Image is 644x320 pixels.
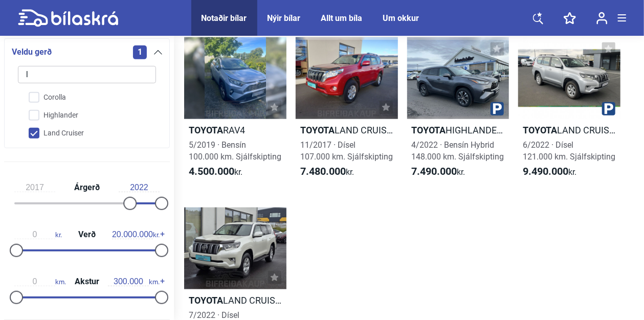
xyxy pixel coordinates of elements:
[523,165,568,177] b: 9.490.000
[296,37,398,187] a: ToyotaLAND CRUISER 150 GX11/2017 · Dísel107.000 km. Sjálfskipting7.480.000kr.
[321,13,363,23] a: Allt um bíla
[602,102,615,116] img: parking.png
[189,125,223,135] b: Toyota
[76,231,98,239] span: Verð
[412,165,457,177] b: 7.490.000
[108,277,160,286] span: km.
[596,12,608,25] img: user-login.svg
[518,37,620,187] a: ToyotaLAND CRUISER 150 GX6/2022 · Dísel121.000 km. Sjálfskipting9.490.000kr.
[300,165,346,177] b: 7.480.000
[523,166,576,178] span: kr.
[184,37,286,187] a: ToyotaRAV45/2019 · Bensín100.000 km. Sjálfskipting4.500.000kr.
[189,295,223,306] b: Toyota
[14,277,66,286] span: km.
[268,13,301,23] a: Nýir bílar
[383,13,419,23] a: Um okkur
[300,125,335,135] b: Toyota
[300,166,354,178] span: kr.
[523,140,615,162] span: 6/2022 · Dísel 121.000 km. Sjálfskipting
[412,166,465,178] span: kr.
[14,230,62,239] span: kr.
[112,230,160,239] span: kr.
[412,140,504,162] span: 4/2022 · Bensín Hybrid 148.000 km. Sjálfskipting
[189,140,281,162] span: 5/2019 · Bensín 100.000 km. Sjálfskipting
[72,184,102,192] span: Árgerð
[189,166,242,178] span: kr.
[202,13,247,23] a: Notaðir bílar
[300,140,393,162] span: 11/2017 · Dísel 107.000 km. Sjálfskipting
[184,294,286,306] h2: LAND CRUISER 150 GX
[407,124,509,136] h2: HIGHLANDER VX HYBRID AWD
[491,102,504,116] img: parking.png
[407,37,509,187] a: ToyotaHIGHLANDER VX HYBRID AWD4/2022 · Bensín Hybrid148.000 km. Sjálfskipting7.490.000kr.
[133,45,147,59] span: 1
[189,165,234,177] b: 4.500.000
[518,124,620,136] h2: LAND CRUISER 150 GX
[72,278,102,286] span: Akstur
[412,125,446,135] b: Toyota
[12,45,52,59] span: Veldu gerð
[184,124,286,136] h2: RAV4
[296,124,398,136] h2: LAND CRUISER 150 GX
[523,125,557,135] b: Toyota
